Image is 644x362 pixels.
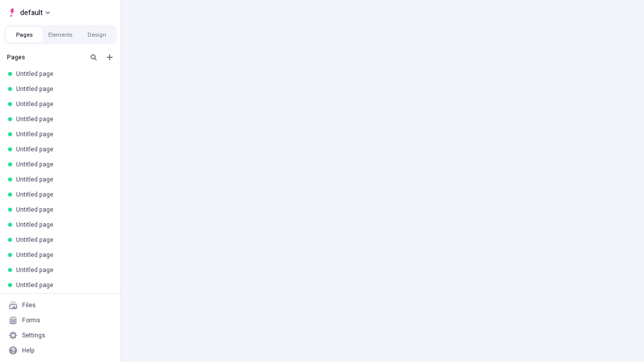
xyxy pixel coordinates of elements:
div: Untitled page [16,70,109,78]
div: Untitled page [16,130,109,138]
div: Untitled page [16,115,109,123]
div: Untitled page [16,85,109,93]
button: Select site [4,5,54,20]
div: Pages [7,53,84,61]
div: Untitled page [16,160,109,168]
div: Untitled page [16,236,109,244]
div: Untitled page [16,266,109,274]
div: Files [22,301,36,309]
div: Untitled page [16,175,109,184]
div: Untitled page [16,145,109,153]
button: Design [78,27,115,42]
button: Pages [6,27,42,42]
div: Untitled page [16,191,109,199]
div: Forms [22,316,40,324]
div: Untitled page [16,206,109,214]
div: Untitled page [16,221,109,229]
div: Untitled page [16,281,109,289]
button: Elements [42,27,78,42]
span: default [20,7,43,19]
div: Untitled page [16,100,109,108]
div: Help [22,346,35,354]
div: Settings [22,331,45,339]
div: Untitled page [16,251,109,259]
button: Add new [104,51,116,63]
